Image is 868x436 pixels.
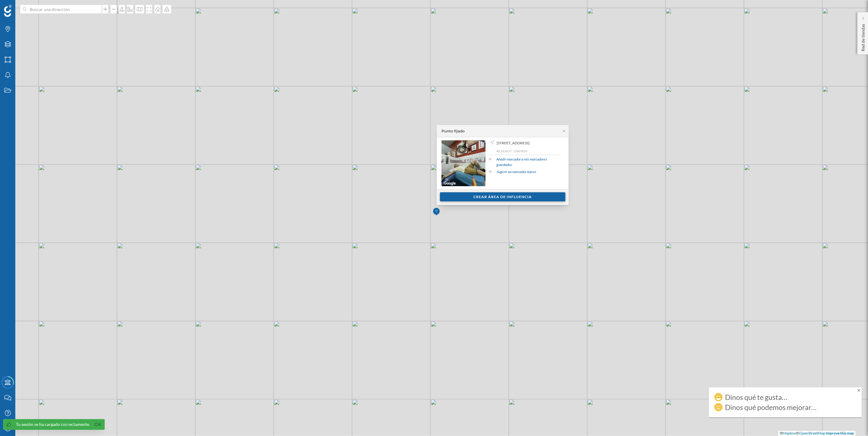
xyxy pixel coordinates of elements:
img: Marker [433,206,440,218]
a: OpenStreetMap [799,431,825,435]
a: Ok [93,421,103,428]
a: Sugerir un marcador nuevo [497,169,536,175]
a: Añadir marcador a mis marcadores guardados [497,157,561,168]
img: Geoblink Logo [4,5,12,17]
div: Dinos qué te gusta… [725,394,787,400]
a: Improve this map [826,431,854,435]
img: streetview [442,140,486,186]
p: 40,323637, -3,863926 [496,149,561,153]
div: © © [778,431,856,436]
p: Red de tiendas [860,21,866,51]
div: Tu sesión se ha cargado correctamente. [16,421,90,427]
span: [STREET_ADDRESS] [497,140,530,146]
div: Dinos qué podemos mejorar… [725,404,817,410]
span: Soporte [12,4,34,10]
a: Mapbox [783,431,796,435]
div: Punto fijado [442,128,465,134]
